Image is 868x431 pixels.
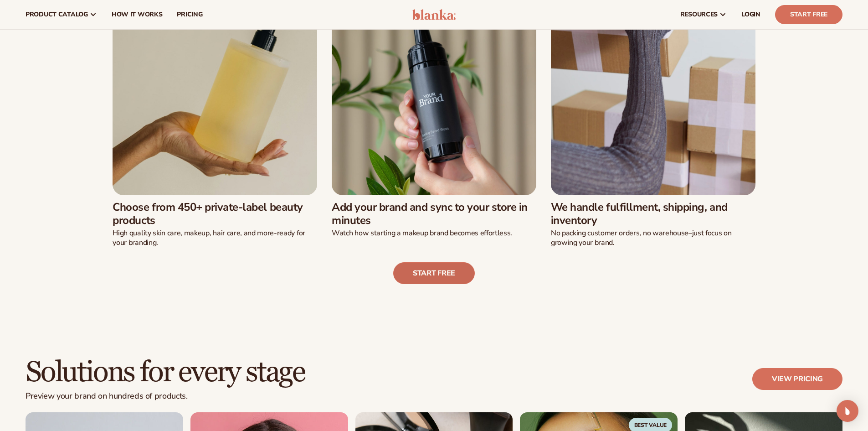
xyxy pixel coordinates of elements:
[752,368,842,390] a: View pricing
[551,201,755,227] h3: We handle fulfillment, shipping, and inventory
[680,11,718,18] span: resources
[393,262,475,284] a: Start free
[551,228,755,248] p: No packing customer orders, no warehouse–just focus on growing your brand.
[741,11,760,18] span: LOGIN
[112,11,163,18] span: How It Works
[113,228,317,248] p: High quality skin care, makeup, hair care, and more-ready for your branding.
[26,11,88,18] span: product catalog
[332,228,536,238] p: Watch how starting a makeup brand becomes effortless.
[412,9,456,20] img: logo
[177,11,202,18] span: pricing
[113,201,317,227] h3: Choose from 450+ private-label beauty products
[837,400,858,422] div: Open Intercom Messenger
[775,5,842,24] a: Start Free
[26,357,305,388] h2: Solutions for every stage
[26,391,305,401] p: Preview your brand on hundreds of products.
[332,201,536,227] h3: Add your brand and sync to your store in minutes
